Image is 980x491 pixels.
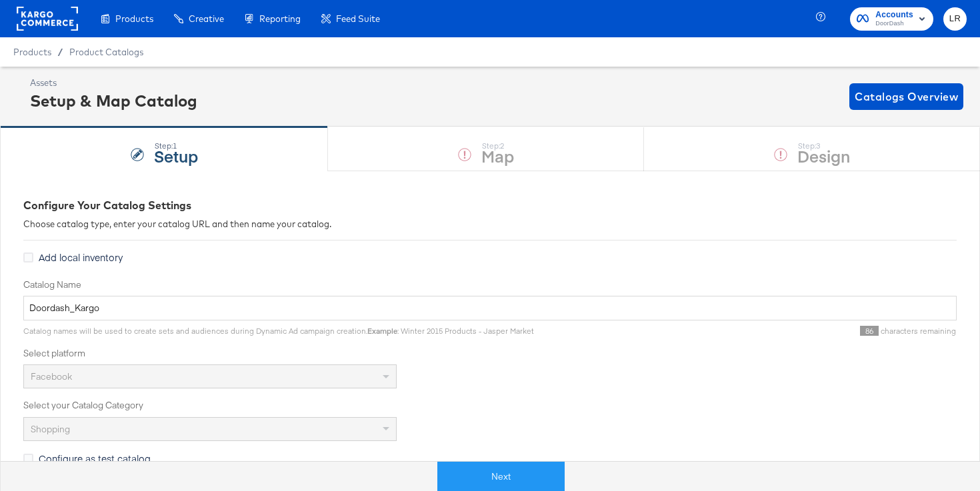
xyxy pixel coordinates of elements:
[259,13,301,24] span: Reporting
[31,423,70,435] span: Shopping
[534,326,957,336] div: characters remaining
[23,347,957,360] label: Select platform
[51,47,69,57] span: /
[39,250,123,264] span: Add local inventory
[23,296,957,320] input: Name your catalog e.g. My Dynamic Product Catalog
[855,87,958,106] span: Catalogs Overview
[23,278,957,291] label: Catalog Name
[943,7,967,31] button: LR
[367,326,397,336] strong: Example
[850,7,933,31] button: AccountsDoorDash
[949,11,961,27] span: LR
[31,370,72,382] span: Facebook
[23,326,534,336] span: Catalog names will be used to create sets and audiences during Dynamic Ad campaign creation. : Wi...
[875,19,913,29] span: DoorDash
[115,13,153,24] span: Products
[189,13,224,24] span: Creative
[13,47,51,57] span: Products
[849,83,963,110] button: Catalogs Overview
[875,8,913,22] span: Accounts
[336,13,380,24] span: Feed Suite
[69,47,143,57] a: Product Catalogs
[30,89,197,112] div: Setup & Map Catalog
[23,399,957,412] label: Select your Catalog Category
[23,198,957,213] div: Configure Your Catalog Settings
[30,77,197,89] div: Assets
[154,145,198,167] strong: Setup
[860,326,879,336] span: 86
[154,141,198,151] div: Step: 1
[23,218,957,231] div: Choose catalog type, enter your catalog URL and then name your catalog.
